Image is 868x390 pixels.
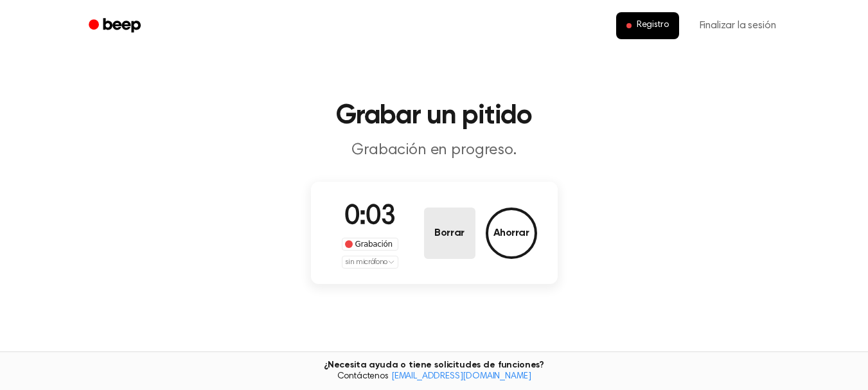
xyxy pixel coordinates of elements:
[345,258,387,266] font: sin micrófono
[424,208,475,259] button: Eliminar grabación de audio
[342,256,398,269] button: sin micrófono
[493,228,529,238] font: Ahorrar
[486,208,537,259] button: Guardar grabación de audio
[355,240,393,249] font: Grabación
[700,21,776,31] font: Finalizar la sesión
[637,21,669,30] font: Registro
[80,13,152,39] a: Bip
[434,228,464,238] font: Borrar
[337,372,389,381] font: Contáctenos
[391,372,531,381] a: [EMAIL_ADDRESS][DOMAIN_NAME]
[687,10,789,41] a: Finalizar la sesión
[616,12,679,39] button: Registro
[344,204,396,231] font: 0:03
[351,143,516,158] font: Grabación en progreso.
[336,103,532,130] font: Grabar un pitido
[324,360,544,369] font: ¿Necesita ayuda o tiene solicitudes de funciones?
